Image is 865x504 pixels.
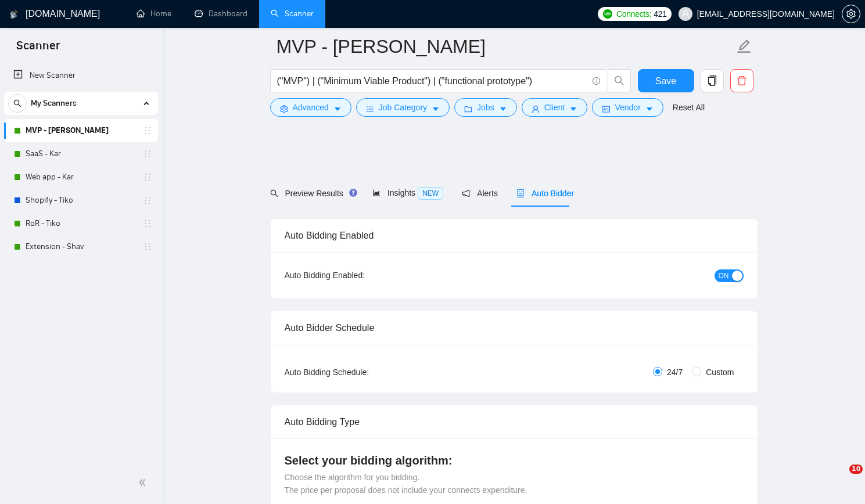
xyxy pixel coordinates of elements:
span: info-circle [593,77,600,85]
div: Auto Bidding Enabled [285,219,744,252]
span: Save [655,74,676,88]
a: dashboardDashboard [195,9,247,19]
img: upwork-logo.png [603,9,612,19]
a: Reset All [673,101,705,114]
span: double-left [138,477,150,488]
div: Auto Bidding Type [285,405,744,438]
button: copy [701,69,724,92]
span: holder [143,126,152,135]
li: My Scanners [4,92,158,258]
span: holder [143,242,152,251]
a: Extension - Shav [26,235,136,258]
img: logo [10,5,18,24]
span: setting [280,105,288,113]
span: 10 [849,465,863,474]
span: 24/7 [662,366,687,379]
a: Shopify - Tiko [26,189,136,212]
span: caret-down [333,105,342,113]
span: caret-down [645,105,654,113]
button: search [8,94,27,113]
span: Custom [701,366,738,379]
span: Client [544,101,565,114]
div: Auto Bidder Schedule [285,311,744,344]
a: SaaS - Kar [26,142,136,165]
span: search [270,189,278,197]
a: New Scanner [13,64,149,87]
span: Choose the algorithm for you bidding. The price per proposal does not include your connects expen... [285,473,527,495]
input: Scanner name... [277,32,734,61]
span: caret-down [499,105,507,113]
span: area-chart [372,189,381,197]
span: bars [366,105,374,113]
button: setting [842,5,860,23]
span: 421 [654,8,666,20]
span: ON [719,269,729,282]
span: delete [731,75,753,86]
span: copy [701,75,723,86]
button: settingAdvancedcaret-down [270,98,351,117]
a: RoR - Tiko [26,212,136,235]
span: Job Category [379,101,427,114]
span: edit [737,39,752,54]
a: Web app - Kar [26,165,136,189]
span: Advanced [293,101,329,114]
span: holder [143,149,152,159]
li: New Scanner [4,64,158,87]
button: search [608,69,631,92]
button: idcardVendorcaret-down [592,98,663,117]
span: NEW [418,187,443,200]
div: Auto Bidding Enabled: [285,269,437,282]
span: robot [516,189,525,197]
a: searchScanner [271,9,314,19]
span: Vendor [615,101,640,114]
span: user [532,105,540,113]
iframe: Intercom live chat [825,465,853,492]
span: Preview Results [270,189,354,198]
button: folderJobscaret-down [454,98,517,117]
span: holder [143,219,152,228]
span: Alerts [462,189,498,198]
span: setting [842,9,860,19]
button: delete [730,69,753,92]
span: My Scanners [31,92,77,115]
span: caret-down [432,105,440,113]
div: Tooltip anchor [348,188,358,198]
input: Search Freelance Jobs... [277,74,587,88]
span: search [9,99,26,107]
button: barsJob Categorycaret-down [356,98,450,117]
div: Auto Bidding Schedule: [285,366,437,379]
span: idcard [602,105,610,113]
h4: Select your bidding algorithm: [285,452,744,469]
span: holder [143,196,152,205]
span: Connects: [616,8,651,20]
span: Scanner [7,37,69,62]
span: caret-down [569,105,577,113]
span: Jobs [477,101,494,114]
a: MVP - [PERSON_NAME] [26,119,136,142]
button: Save [638,69,694,92]
span: folder [464,105,472,113]
a: homeHome [137,9,171,19]
span: search [608,75,630,86]
span: Auto Bidder [516,189,574,198]
button: userClientcaret-down [522,98,588,117]
a: setting [842,9,860,19]
span: user [681,10,690,18]
span: holder [143,172,152,182]
span: notification [462,189,470,197]
span: Insights [372,188,443,197]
